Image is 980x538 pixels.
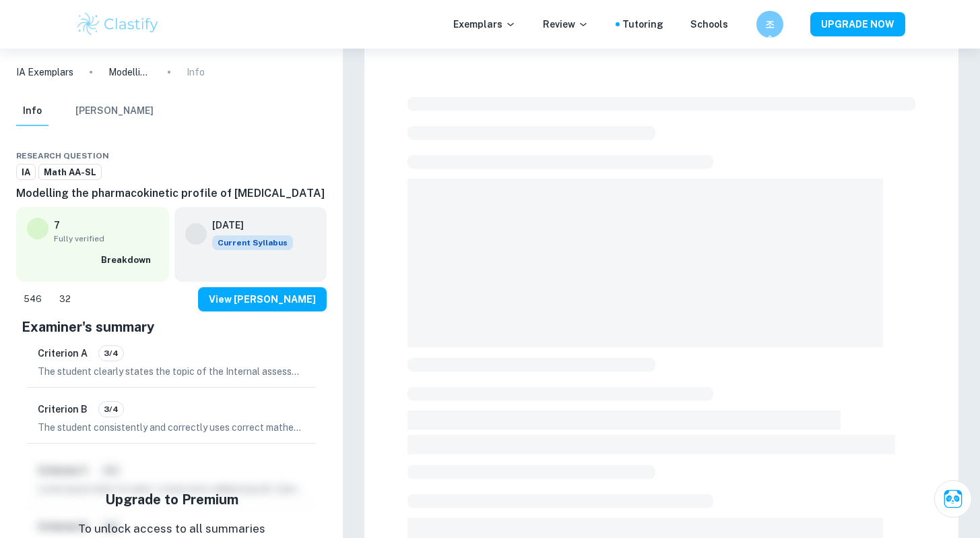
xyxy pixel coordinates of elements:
[54,218,60,233] p: 7
[16,96,48,126] button: Info
[16,65,73,80] a: IA Exemplars
[17,166,35,179] span: IA
[212,235,293,250] div: This exemplar is based on the current syllabus. Feel free to refer to it for inspiration/ideas wh...
[54,233,158,245] span: Fully verified
[38,364,305,379] p: The student clearly states the topic of the Internal assessment and provides a general descriptio...
[934,480,972,518] button: Ask Clai
[810,12,905,36] button: UPGRADE NOW
[16,293,49,306] span: 546
[38,402,88,417] h6: Criterion B
[52,289,78,310] div: Dislike
[52,293,78,306] span: 32
[105,489,238,510] h5: Upgrade to Premium
[98,250,158,270] button: Breakdown
[690,17,728,32] a: Schools
[289,148,300,164] div: Download
[39,166,101,179] span: Math AA-SL
[22,317,321,337] h5: Examiner's summary
[75,11,161,38] img: Clastify logo
[16,185,327,202] h6: Modelling the pharmacokinetic profile of [MEDICAL_DATA]
[453,17,516,32] p: Exemplars
[622,17,663,32] a: Tutoring
[762,17,777,32] h6: 조수
[739,21,746,28] button: Help and Feedback
[198,287,327,311] button: View [PERSON_NAME]
[16,289,49,310] div: Like
[38,164,102,181] a: Math AA-SL
[543,17,589,32] p: Review
[16,150,109,162] span: Research question
[212,218,282,233] h6: [DATE]
[38,420,305,435] p: The student consistently and correctly uses correct mathematical notation, symbols, and terminolo...
[316,148,327,164] div: Report issue
[108,65,152,80] p: Modelling the pharmacokinetic profile of [MEDICAL_DATA]
[99,403,123,415] span: 3/4
[16,164,36,181] a: IA
[187,65,205,80] p: Info
[99,347,123,359] span: 3/4
[38,346,88,361] h6: Criterion A
[275,148,286,164] div: Share
[756,11,783,38] button: 조수
[75,96,154,126] button: [PERSON_NAME]
[78,520,265,538] p: To unlock access to all summaries
[212,235,293,250] span: Current Syllabus
[302,148,313,164] div: Bookmark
